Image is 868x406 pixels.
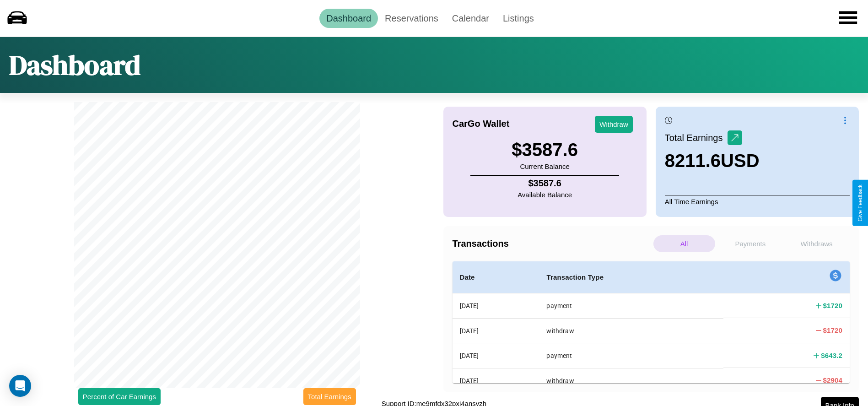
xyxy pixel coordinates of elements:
h4: $ 2904 [823,375,842,385]
p: All Time Earnings [665,195,850,208]
th: payment [539,343,723,368]
p: Payments [720,235,782,252]
th: payment [539,293,723,319]
th: [DATE] [453,293,539,319]
h4: Transaction Type [546,272,716,283]
h4: Date [460,272,532,283]
h4: $ 643.2 [821,351,842,360]
p: Withdraws [786,235,847,252]
div: Open Intercom Messenger [9,375,31,397]
th: [DATE] [453,343,539,368]
button: Percent of Car Earnings [78,388,161,405]
button: Withdraw [595,116,633,133]
h4: Transactions [453,238,651,249]
p: Total Earnings [665,130,728,146]
a: Calendar [445,9,496,28]
th: withdraw [539,318,723,343]
div: Give Feedback [857,184,863,222]
h3: 8211.6 USD [665,151,760,171]
a: Reservations [378,9,445,28]
h4: $ 1720 [823,301,842,310]
h3: $ 3587.6 [512,140,578,160]
th: [DATE] [453,318,539,343]
h4: $ 1720 [823,325,842,335]
a: Listings [496,9,541,28]
th: withdraw [539,368,723,393]
th: [DATE] [453,368,539,393]
a: Dashboard [319,9,378,28]
button: Total Earnings [303,388,356,405]
h4: CarGo Wallet [453,119,510,129]
p: Current Balance [512,160,578,173]
p: Available Balance [518,189,572,201]
p: All [653,235,715,252]
h1: Dashboard [9,46,140,84]
h4: $ 3587.6 [518,178,572,189]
